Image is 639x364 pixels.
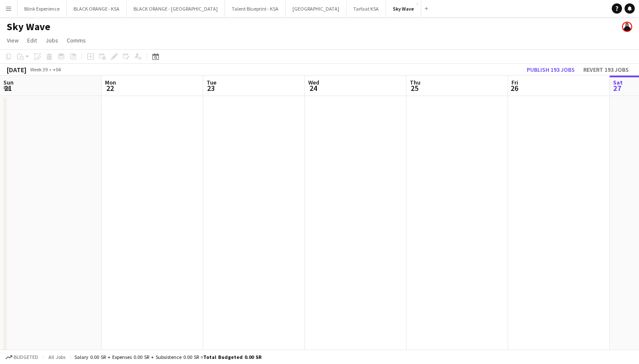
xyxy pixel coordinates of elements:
[580,64,632,75] button: Revert 193 jobs
[7,65,26,74] div: [DATE]
[410,79,420,86] span: Thu
[225,0,286,17] button: Talent Blueprint - KSA
[67,37,86,44] span: Comms
[346,0,386,17] button: Tarfaat KSA
[613,79,623,86] span: Sat
[45,37,58,44] span: Jobs
[307,83,319,93] span: 24
[386,0,421,17] button: Sky Wave
[3,79,14,86] span: Sun
[207,79,216,86] span: Tue
[127,0,225,17] button: BLACK ORANGE - [GEOGRAPHIC_DATA]
[622,22,632,32] app-user-avatar: Bashayr AlSubaie
[2,83,14,93] span: 21
[104,83,116,93] span: 22
[510,83,518,93] span: 26
[7,20,50,33] h1: Sky Wave
[105,79,116,86] span: Mon
[27,37,37,44] span: Edit
[612,83,623,93] span: 27
[67,0,127,17] button: BLACK ORANGE - KSA
[17,0,67,17] button: Blink Experience
[409,83,420,93] span: 25
[63,35,89,46] a: Comms
[47,354,67,360] span: All jobs
[3,35,22,46] a: View
[7,37,19,44] span: View
[28,66,49,73] span: Week 39
[308,79,319,86] span: Wed
[14,354,38,360] span: Budgeted
[42,35,62,46] a: Jobs
[203,354,261,360] span: Total Budgeted 0.00 SR
[74,354,261,360] div: Salary 0.00 SR + Expenses 0.00 SR + Subsistence 0.00 SR =
[53,66,61,73] div: +04
[511,79,518,86] span: Fri
[286,0,346,17] button: [GEOGRAPHIC_DATA]
[4,353,40,362] button: Budgeted
[24,35,40,46] a: Edit
[523,64,578,75] button: Publish 193 jobs
[205,83,216,93] span: 23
